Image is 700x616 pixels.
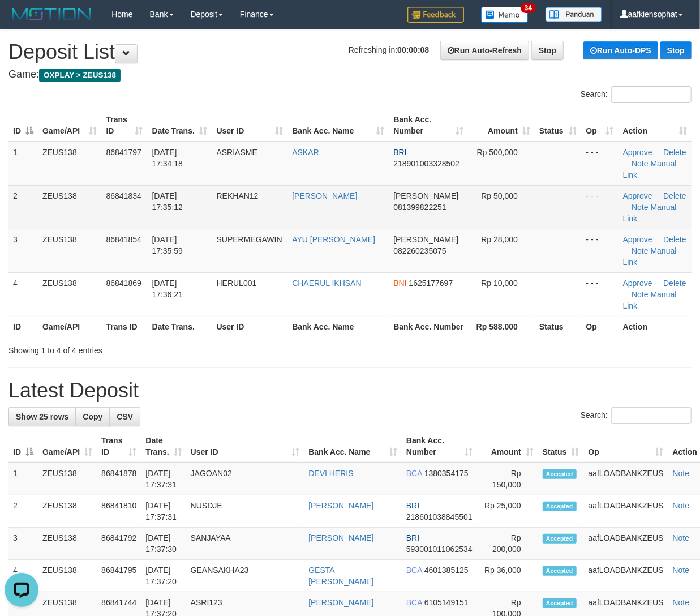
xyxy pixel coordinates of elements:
a: Note [632,159,649,168]
a: Manual Link [623,203,677,223]
span: Accepted [543,502,577,511]
span: [DATE] 17:36:21 [152,279,183,299]
img: Button%20Memo.svg [481,7,529,23]
span: [DATE] 17:35:12 [152,191,183,212]
a: [PERSON_NAME] [308,501,373,510]
td: - - - [582,229,619,272]
a: Run Auto-DPS [583,41,658,59]
th: Date Trans. [147,316,212,337]
span: Rp 500,000 [477,148,518,157]
span: 34 [521,3,536,13]
a: Approve [623,148,652,157]
a: DEVI HERIS [308,469,353,478]
span: Rp 28,000 [481,235,518,244]
th: Op: activate to sort column ascending [584,430,668,463]
span: Accepted [543,534,577,544]
th: Bank Acc. Name: activate to sort column ascending [304,430,402,463]
td: 2 [8,185,38,229]
h4: Game: [8,69,692,80]
a: Approve [623,191,652,200]
td: aafLOADBANKZEUS [584,560,668,592]
label: Search: [581,407,692,424]
th: Status: activate to sort column ascending [538,430,584,463]
a: Note [632,290,649,299]
span: Accepted [543,566,577,576]
a: Note [673,533,690,542]
th: Bank Acc. Name [287,316,389,337]
th: ID [8,316,38,337]
td: [DATE] 17:37:30 [141,528,186,560]
th: Amount: activate to sort column ascending [469,109,535,142]
div: Showing 1 to 4 of 4 entries [8,340,283,356]
a: Note [673,598,690,607]
a: CSV [109,407,140,426]
th: ID: activate to sort column descending [8,430,38,463]
td: aafLOADBANKZEUS [584,463,668,495]
input: Search: [611,86,692,103]
td: [DATE] 17:37:31 [141,495,186,528]
input: Search: [611,407,692,424]
th: Trans ID: activate to sort column ascending [97,430,141,463]
a: Approve [623,235,652,244]
span: Copy [83,412,102,421]
td: aafLOADBANKZEUS [584,495,668,528]
th: Status: activate to sort column ascending [535,109,582,142]
span: Copy 218601038845501 to clipboard [406,512,473,521]
td: Rp 150,000 [477,463,538,495]
td: 1 [8,142,38,186]
a: Delete [663,279,686,288]
td: 2 [8,495,38,528]
td: - - - [582,142,619,186]
td: GEANSAKHA23 [186,560,304,592]
th: Game/API: activate to sort column ascending [38,430,97,463]
td: ZEUS138 [38,463,97,495]
th: Game/API [38,316,102,337]
span: Copy 1625177697 to clipboard [409,279,453,288]
span: BRI [393,148,406,157]
span: BRI [406,501,419,510]
span: HERUL001 [217,279,257,288]
span: SUPERMEGAWIN [217,235,282,244]
a: Show 25 rows [8,407,76,426]
span: Copy 1380354175 to clipboard [424,469,469,478]
td: Rp 200,000 [477,528,538,560]
a: CHAERUL IKHSAN [292,279,361,288]
span: BCA [406,566,422,575]
td: NUSDJE [186,495,304,528]
th: User ID: activate to sort column ascending [186,430,304,463]
td: ZEUS138 [38,229,102,272]
a: Delete [663,148,686,157]
span: Rp 10,000 [481,279,518,288]
th: Action: activate to sort column ascending [619,109,692,142]
th: Trans ID [102,316,148,337]
a: Note [632,203,649,212]
td: 86841795 [97,560,141,592]
td: ZEUS138 [38,495,97,528]
span: REKHAN12 [217,191,259,200]
td: - - - [582,185,619,229]
span: CSV [117,412,133,421]
a: Copy [75,407,110,426]
td: 3 [8,528,38,560]
th: Op: activate to sort column ascending [582,109,619,142]
th: Game/API: activate to sort column ascending [38,109,102,142]
a: ASKAR [292,148,319,157]
a: [PERSON_NAME] [308,533,373,542]
td: ZEUS138 [38,528,97,560]
th: ID: activate to sort column descending [8,109,38,142]
span: Copy 593001011062534 to clipboard [406,545,473,554]
th: Date Trans.: activate to sort column ascending [147,109,212,142]
button: Open LiveChat chat widget [5,5,38,38]
td: Rp 36,000 [477,560,538,592]
span: Copy 6105149151 to clipboard [424,598,469,607]
th: User ID: activate to sort column ascending [212,109,288,142]
th: Rp 588.000 [469,316,535,337]
a: Delete [663,191,686,200]
span: Accepted [543,598,577,608]
span: [DATE] 17:34:18 [152,148,183,168]
a: Manual Link [623,159,677,179]
span: Copy 218901003328502 to clipboard [393,159,459,168]
td: ZEUS138 [38,142,102,186]
a: Run Auto-Refresh [440,41,529,60]
a: Note [673,566,690,575]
